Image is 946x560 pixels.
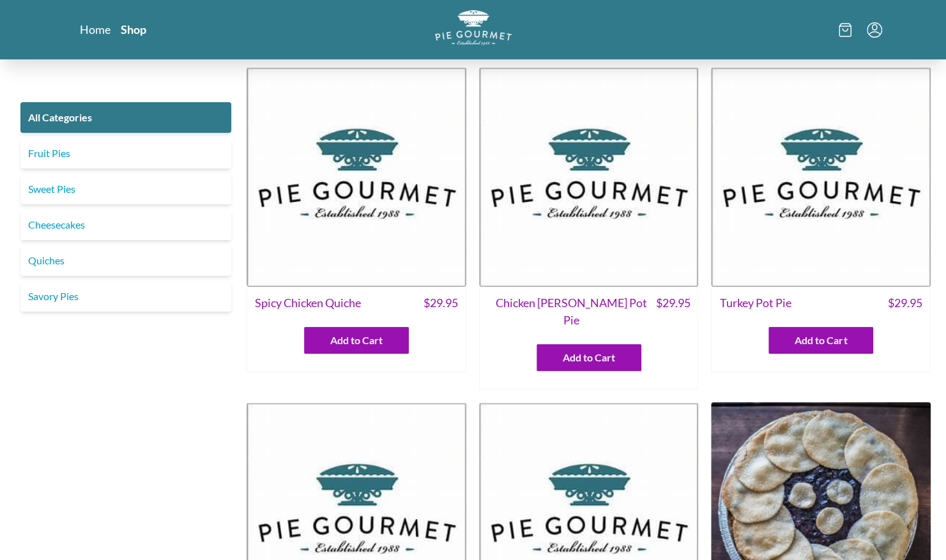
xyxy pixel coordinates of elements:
[711,67,931,287] img: Turkey Pot Pie
[20,281,231,312] a: Savory Pies
[537,344,641,371] button: Add to Cart
[435,10,512,45] img: logo
[330,333,383,348] span: Add to Cart
[121,22,146,37] a: Shop
[655,294,690,329] span: $ 29.95
[479,67,699,287] img: Chicken Curry Pot Pie
[487,294,656,329] span: Chicken [PERSON_NAME] Pot Pie
[888,294,922,312] span: $ 29.95
[435,10,512,49] a: Logo
[423,294,458,312] span: $ 29.95
[20,209,231,240] a: Cheesecakes
[304,327,409,354] button: Add to Cart
[563,350,615,365] span: Add to Cart
[80,22,111,37] a: Home
[20,245,231,276] a: Quiches
[768,327,873,354] button: Add to Cart
[247,67,466,287] img: Spicy Chicken Quiche
[255,294,361,312] span: Spicy Chicken Quiche
[20,138,231,169] a: Fruit Pies
[20,174,231,204] a: Sweet Pies
[867,22,882,38] button: Menu
[719,294,791,312] span: Turkey Pot Pie
[20,102,231,133] a: All Categories
[795,333,847,348] span: Add to Cart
